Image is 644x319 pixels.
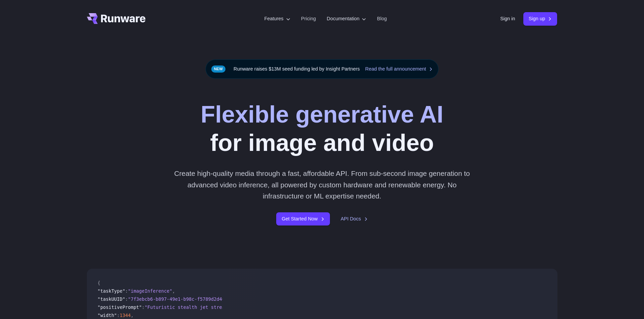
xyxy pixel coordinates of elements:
span: "taskType" [98,288,125,294]
span: "Futuristic stealth jet streaking through a neon-lit cityscape with glowing purple exhaust" [145,304,397,310]
span: "imageInference" [128,288,172,294]
a: API Docs [341,215,368,223]
span: : [125,288,128,294]
label: Features [264,15,290,23]
span: : [125,296,128,302]
span: "7f3ebcb6-b897-49e1-b98c-f5789d2d40d7" [128,296,233,302]
span: "taskUUID" [98,296,125,302]
a: Go to / [87,13,146,24]
a: Sign up [523,12,557,25]
span: { [98,280,100,286]
a: Blog [377,15,387,23]
span: , [131,313,134,318]
span: : [142,304,144,310]
span: "width" [98,313,117,318]
strong: Flexible generative AI [200,101,443,128]
div: Runware raises $13M seed funding led by Insight Partners [206,59,439,79]
span: 1344 [120,313,131,318]
a: Sign in [500,15,515,23]
a: Get Started Now [276,212,330,225]
label: Documentation [327,15,366,23]
span: "positivePrompt" [98,304,142,310]
span: , [172,288,175,294]
a: Pricing [301,15,316,23]
span: : [117,313,120,318]
p: Create high-quality media through a fast, affordable API. From sub-second image generation to adv... [171,168,473,202]
a: Read the full announcement [365,65,433,73]
h1: for image and video [200,100,443,157]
